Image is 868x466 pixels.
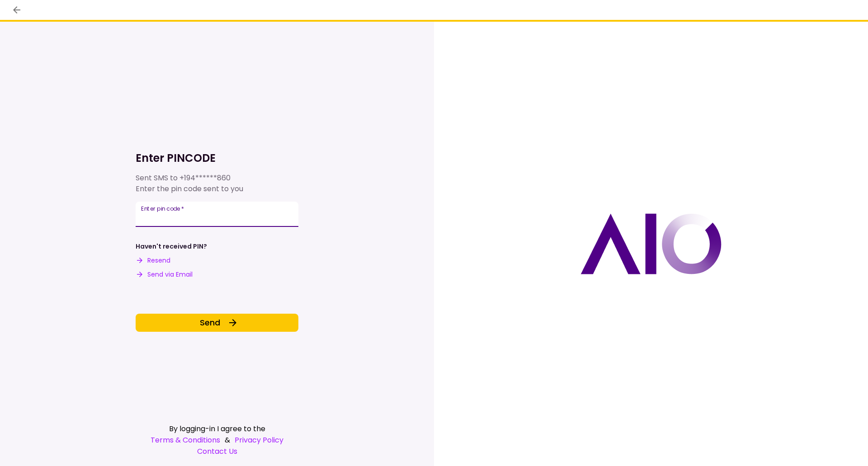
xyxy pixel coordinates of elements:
[136,242,207,251] div: Haven't received PIN?
[136,270,193,279] button: Send via Email
[141,205,184,212] label: Enter pin code
[136,151,298,165] h1: Enter PINCODE
[136,173,298,194] div: Sent SMS to Enter the pin code sent to you
[136,314,298,332] button: Send
[136,423,298,434] div: By logging-in I agree to the
[9,2,24,18] button: back
[136,434,298,446] div: &
[151,434,220,446] a: Terms & Conditions
[136,446,298,457] a: Contact Us
[200,316,220,329] span: Send
[235,434,283,446] a: Privacy Policy
[580,213,722,274] img: AIO logo
[136,256,170,265] button: Resend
